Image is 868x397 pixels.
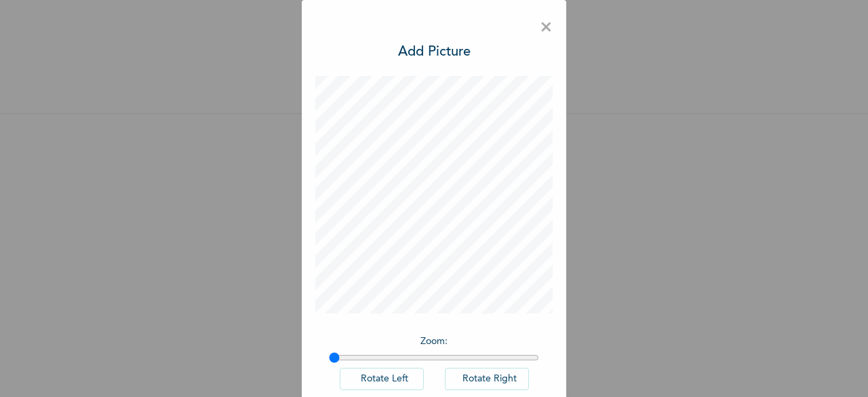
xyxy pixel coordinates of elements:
span: × [540,14,553,42]
button: Rotate Right [445,368,529,390]
h3: Add Picture [398,42,471,62]
button: Rotate Left [340,368,424,390]
p: Zoom : [329,335,539,349]
span: Please add a recent Passport Photograph [312,245,556,300]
